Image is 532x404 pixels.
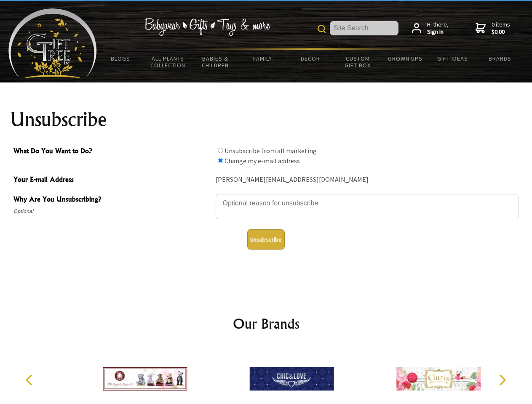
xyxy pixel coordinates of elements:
[218,158,223,163] input: What Do You Want to Do?
[427,21,449,36] span: Hi there,
[318,25,326,33] img: product search
[97,50,144,67] a: BLOGS
[13,174,211,186] span: Your E-mail Address
[216,194,519,219] textarea: Why Are You Unsubscribing?
[218,148,223,153] input: What Do You Want to Do?
[476,21,510,36] a: 0 items$0.00
[239,50,287,67] a: Family
[330,21,398,35] input: Site Search
[13,206,211,216] span: Optional
[225,157,300,165] label: Change my e-mail address
[334,50,382,74] a: Custom Gift Box
[17,314,516,334] h2: Our Brands
[144,18,270,36] img: Babywear - Gifts - Toys & more
[493,371,511,389] button: Next
[8,8,97,78] img: Babyware - Gifts - Toys and more...
[10,109,522,130] h1: Unsubscribe
[192,50,239,74] a: Babies & Children
[492,28,510,36] strong: $0.00
[429,50,476,67] a: Gift Ideas
[144,50,192,74] a: All Plants Collection
[225,146,317,155] label: Unsubscribe from all marketing
[247,229,285,250] button: Unsubscribe
[216,173,519,186] div: [PERSON_NAME][EMAIL_ADDRESS][DOMAIN_NAME]
[13,146,211,158] span: What Do You Want to Do?
[13,194,211,206] span: Why Are You Unsubscribing?
[381,50,429,67] a: Grown Ups
[412,21,449,36] a: Hi there,Sign in
[492,21,510,36] span: 0 items
[21,371,40,389] button: Previous
[286,50,334,67] a: Decor
[476,50,524,67] a: Brands
[427,28,449,36] strong: Sign in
